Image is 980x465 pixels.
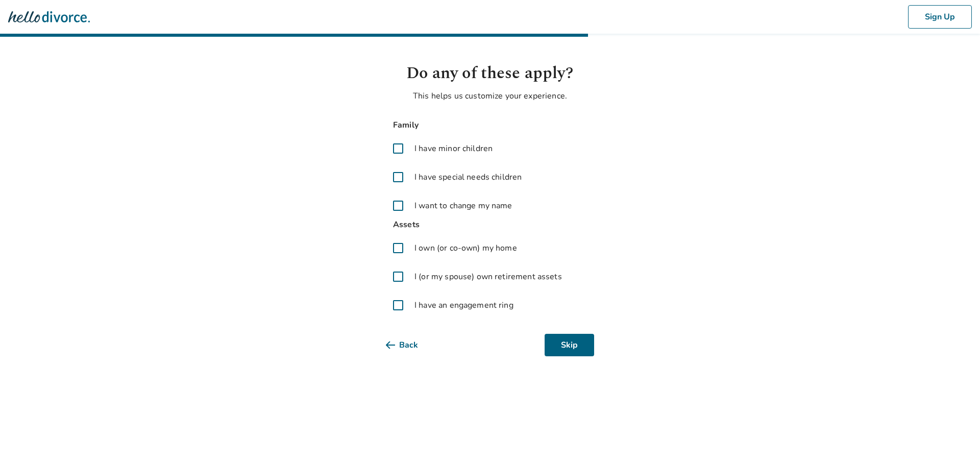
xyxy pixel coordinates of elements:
span: I (or my spouse) own retirement assets [414,271,562,283]
span: I have minor children [414,142,493,155]
button: Sign Up [908,5,972,29]
span: Assets [386,218,594,232]
h1: Do any of these apply? [386,61,594,86]
span: I have special needs children [414,171,522,183]
img: Hello Divorce Logo [8,7,90,27]
span: I own (or co-own) my home [414,242,517,254]
span: Family [386,118,594,132]
span: I want to change my name [414,200,512,212]
button: Back [386,334,434,356]
span: I have an engagement ring [414,299,513,311]
button: Skip [545,334,594,356]
p: This helps us customize your experience. [386,90,594,102]
iframe: Chat Widget [929,416,980,465]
